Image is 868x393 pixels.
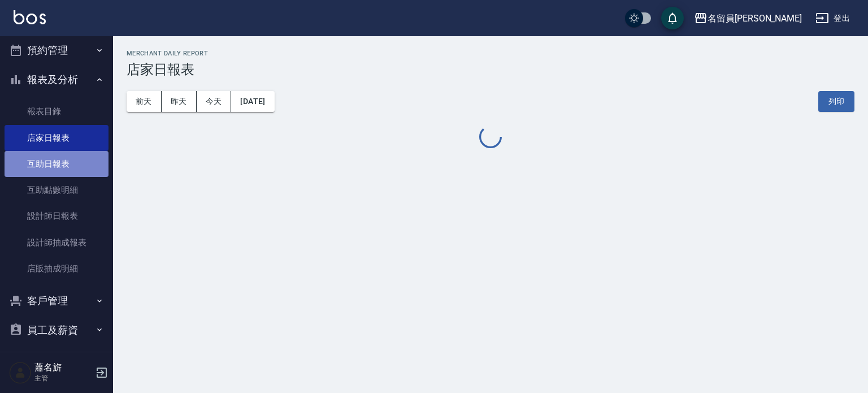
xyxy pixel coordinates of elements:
[5,98,108,124] a: 報表目錄
[162,91,197,112] button: 昨天
[818,91,854,112] button: 列印
[127,62,854,77] h3: 店家日報表
[127,91,162,112] button: 前天
[231,91,274,112] button: [DATE]
[661,7,684,29] button: save
[127,50,854,57] h2: Merchant Daily Report
[197,91,232,112] button: 今天
[5,203,108,229] a: 設計師日報表
[708,11,802,25] div: 名留員[PERSON_NAME]
[5,177,108,203] a: 互助點數明細
[5,125,108,151] a: 店家日報表
[5,256,108,282] a: 店販抽成明細
[5,151,108,177] a: 互助日報表
[34,373,92,383] p: 主管
[5,36,108,65] button: 預約管理
[5,65,108,94] button: 報表及分析
[5,344,108,374] button: 商品管理
[5,230,108,256] a: 設計師抽成報表
[689,7,806,30] button: 名留員[PERSON_NAME]
[5,316,108,345] button: 員工及薪資
[34,362,92,373] h5: 蕭名旂
[5,286,108,316] button: 客戶管理
[14,10,46,24] img: Logo
[811,8,854,29] button: 登出
[9,361,32,384] img: Person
